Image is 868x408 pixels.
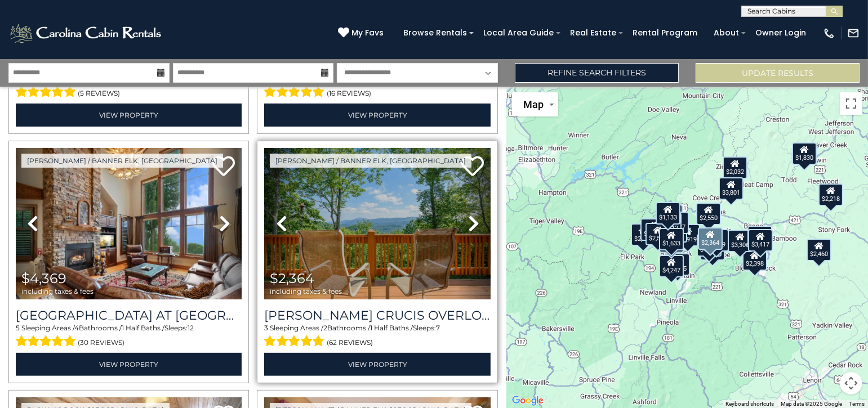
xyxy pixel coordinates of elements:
span: 5 [16,324,20,332]
div: Sleeping Areas / Bathrooms / Sleeps: [16,73,242,100]
span: (5 reviews) [78,86,121,101]
button: Change map style [512,92,558,116]
div: $1,133 [656,201,680,224]
a: Owner Login [750,24,812,42]
img: White-1-2.png [8,22,164,44]
div: $2,032 [723,156,747,178]
img: mail-regular-white.png [847,27,860,39]
img: thumbnail_163278412.jpeg [264,148,490,299]
h3: Valle Crucis Overlook [264,308,490,323]
a: View Property [16,353,242,376]
span: $2,364 [270,270,314,286]
span: 1 Half Baths / [122,324,164,332]
button: Map camera controls [840,372,862,394]
div: $1,885 [696,234,721,256]
a: Real Estate [564,24,622,42]
img: Google [509,393,546,408]
a: Local Area Guide [478,24,559,42]
div: $2,695 [665,253,690,275]
div: $4,247 [659,254,684,277]
div: $1,427 [664,212,689,234]
span: 12 [188,324,194,332]
div: $2,364 [698,227,723,249]
a: View Property [16,104,242,127]
div: Sleeping Areas / Bathrooms / Sleeps: [264,323,490,350]
div: $2,112 [657,213,682,235]
div: $1,902 [747,225,772,248]
a: [GEOGRAPHIC_DATA] at [GEOGRAPHIC_DATA] [16,308,242,323]
span: (16 reviews) [327,86,371,101]
div: $2,398 [742,248,767,270]
div: Sleeping Areas / Bathrooms / Sleeps: [264,73,490,100]
span: Map [523,98,544,110]
div: Sleeping Areas / Bathrooms / Sleeps: [16,323,242,350]
div: $3,801 [719,177,744,200]
div: $1,651 [659,230,684,252]
span: Map data ©2025 Google [781,401,842,407]
span: 3 [264,324,268,332]
a: Add to favorites [212,155,235,179]
div: $1,830 [792,142,817,165]
img: phone-regular-white.png [823,27,835,39]
a: Add to favorites [461,155,484,179]
span: (62 reviews) [327,335,373,350]
span: including taxes & fees [21,288,94,295]
div: $2,218 [818,183,843,205]
div: $4,369 [704,228,729,251]
div: $3,417 [748,229,773,252]
a: Rental Program [627,24,703,42]
div: $2,460 [807,238,831,261]
button: Toggle fullscreen view [840,92,862,115]
span: 4 [74,324,79,332]
span: (30 reviews) [78,335,125,350]
div: $3,306 [728,229,753,252]
a: [PERSON_NAME] / Banner Elk, [GEOGRAPHIC_DATA] [270,154,471,168]
a: [PERSON_NAME] / Banner Elk, [GEOGRAPHIC_DATA] [21,154,223,168]
div: $1,919 [675,223,700,246]
div: $2,068 [631,223,656,245]
a: Terms (opens in new tab) [849,401,865,407]
a: Browse Rentals [398,24,473,42]
span: My Favs [351,27,384,39]
h3: Ridge Haven Lodge at Echota [16,308,242,323]
a: About [708,24,745,42]
span: 2 [323,324,327,332]
a: Refine Search Filters [515,63,679,83]
div: $2,550 [696,203,721,225]
a: View Property [264,104,490,127]
div: $2,119 [700,237,725,260]
img: thumbnail_165015526.jpeg [16,148,242,299]
a: View Property [264,353,490,376]
button: Update Results [696,63,860,83]
div: $1,633 [659,228,684,250]
div: $2,869 [640,218,665,240]
span: 1 Half Baths / [370,324,413,332]
span: including taxes & fees [270,288,342,295]
a: [PERSON_NAME] Crucis Overlook [264,308,490,323]
a: My Favs [338,27,386,39]
button: Keyboard shortcuts [725,400,774,408]
div: $2,558 [646,223,670,245]
a: Open this area in Google Maps (opens a new window) [509,393,546,408]
span: $4,369 [21,270,66,286]
span: 7 [436,324,440,332]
